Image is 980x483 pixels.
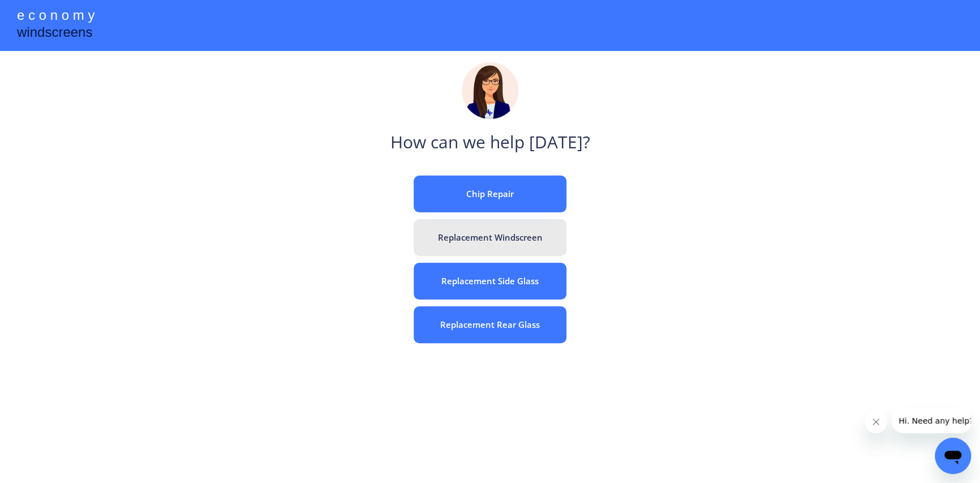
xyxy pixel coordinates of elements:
[7,8,81,17] span: Hi. Need any help?
[414,263,566,300] button: Replacement Side Glass
[414,306,566,343] button: Replacement Rear Glass
[935,438,971,474] iframe: Button to launch messaging window
[865,411,887,433] iframe: Close message
[390,130,590,156] div: How can we help [DATE]?
[892,408,971,433] iframe: Message from company
[462,62,518,119] img: madeline.png
[414,219,566,256] button: Replacement Windscreen
[17,23,92,45] div: windscreens
[17,6,94,27] div: e c o n o m y
[414,176,566,212] button: Chip Repair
